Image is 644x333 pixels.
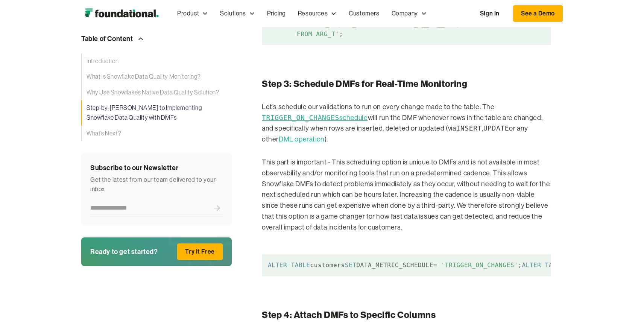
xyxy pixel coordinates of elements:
iframe: Chat Widget [509,246,644,333]
span: 'SELECT COUNT_IF(ARG_C1 NOT LIKE ''%_@__%.__%'') FROM ARG_T' [268,21,476,38]
a: Customers [343,1,385,26]
span: TABLE [291,262,310,269]
input: Submit [211,200,223,216]
div: Product [171,1,214,26]
div: Table of Content [81,33,133,45]
p: Let’s schedule our validations to run on every change made to the table. The will run the DMF whe... [262,102,551,145]
h3: Step 4: Attach DMFs to Specific Columns [262,310,551,321]
code: customers DATA_METRIC_SCHEDULE ; orders DATA_METRIC_SCHEDULE ; [262,254,551,276]
div: Solutions [220,9,246,18]
div: Get the latest from our team delivered to your inbox [90,175,223,194]
span: SET [345,262,357,269]
form: Newsletter Form [90,200,223,216]
span: = [433,262,437,269]
a: Sign In [472,6,507,21]
div: Company [386,1,433,26]
a: DML operation [279,135,325,143]
a: Try It Free [177,243,223,260]
div: Resources [298,9,328,18]
div: Subscribe to our Newsletter [90,163,223,174]
a: home [81,6,162,21]
code: UPDATE [483,124,509,132]
a: Introduction [81,53,232,69]
div: Product [177,9,199,18]
div: Ready to get started? [90,246,158,257]
span: ALTER [268,262,287,269]
div: Resources [292,1,343,26]
img: Foundational Logo [81,6,162,21]
span: 'TRIGGER_ON_CHANGES' [441,262,518,269]
code: INSERT [456,124,482,132]
p: This part is important - This scheduling option is unique to DMFs and is not available in most ob... [262,157,551,233]
a: Step-by-[PERSON_NAME] to Implementing Snowflake Data Quality with DMFs [81,100,232,126]
div: Solutions [214,1,261,26]
a: Why Use Snowflake’s Native Data Quality Solution? [81,85,232,100]
a: TRIGGER_ON_CHANGESschedule [262,114,368,122]
h3: Step 3: Schedule DMFs for Real-Time Monitoring [262,79,551,90]
a: What’s Next? [81,126,232,141]
div: Company [392,9,418,18]
code: TRIGGER_ON_CHANGES [262,114,339,122]
a: What is Snowflake Data Quality Monitoring? [81,69,232,85]
a: See a Demo [513,5,563,22]
img: Arrow [136,34,145,43]
a: Pricing [261,1,292,26]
